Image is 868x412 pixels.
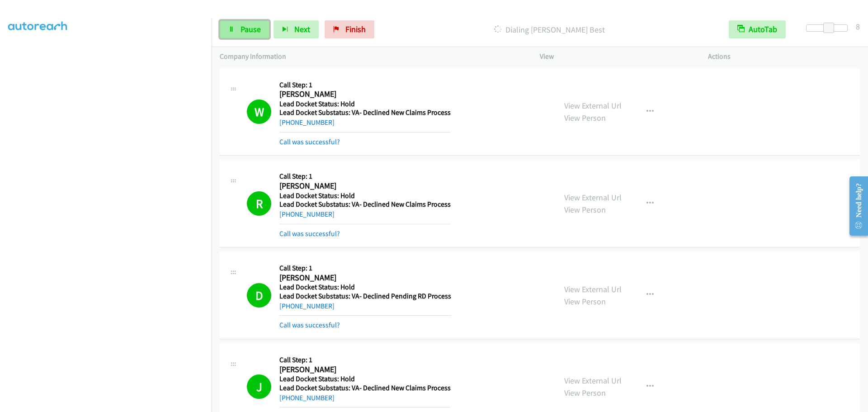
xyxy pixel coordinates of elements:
p: View [540,51,692,62]
h5: Lead Docket Status: Hold [279,99,451,109]
h1: J [247,374,271,399]
h5: Lead Docket Substatus: VA- Declined Pending RD Process [279,292,451,301]
span: Next [294,24,310,34]
div: 8 [856,20,860,33]
h5: Lead Docket Substatus: VA- Declined New Claims Process [279,384,451,393]
button: Next [274,20,319,38]
span: Finish [345,24,366,34]
h2: [PERSON_NAME] [279,365,448,375]
h5: Lead Docket Status: Hold [279,283,451,292]
h5: Call Step: 1 [279,172,451,181]
h5: Call Step: 1 [279,355,451,365]
h5: Lead Docket Substatus: VA- Declined New Claims Process [279,200,451,209]
button: AutoTab [729,20,786,38]
a: View External Url [564,375,622,386]
h5: Call Step: 1 [279,264,451,273]
a: Call was successful? [279,137,340,146]
a: [PHONE_NUMBER] [279,393,335,402]
h5: Lead Docket Status: Hold [279,374,451,384]
a: View Person [564,388,606,398]
a: View Person [564,296,606,307]
a: [PHONE_NUMBER] [279,118,335,127]
h1: R [247,191,271,216]
a: [PHONE_NUMBER] [279,302,335,310]
p: Actions [708,51,860,62]
a: View Person [564,113,606,123]
span: Pause [241,24,261,34]
h5: Lead Docket Status: Hold [279,191,451,200]
h2: [PERSON_NAME] [279,89,448,99]
p: Dialing [PERSON_NAME] Best [387,24,712,36]
iframe: Resource Center [842,170,868,242]
a: Finish [325,20,374,38]
h1: D [247,283,271,308]
h2: [PERSON_NAME] [279,181,448,191]
a: View Person [564,204,606,215]
p: Company Information [220,51,524,62]
a: View External Url [564,100,622,111]
a: Call was successful? [279,321,340,329]
a: [PHONE_NUMBER] [279,210,335,218]
a: View External Url [564,192,622,203]
a: Pause [220,20,269,38]
a: Call was successful? [279,229,340,238]
h1: W [247,99,271,124]
h2: [PERSON_NAME] [279,273,448,283]
a: View External Url [564,284,622,294]
h5: Call Step: 1 [279,81,451,90]
h5: Lead Docket Substatus: VA- Declined New Claims Process [279,108,451,117]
